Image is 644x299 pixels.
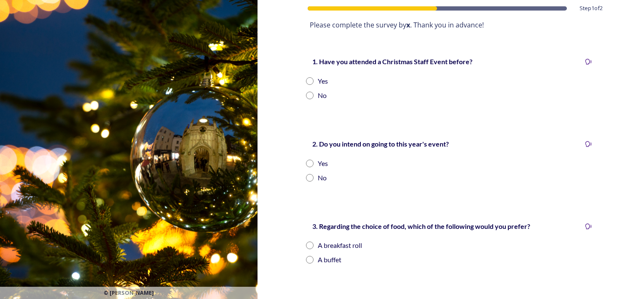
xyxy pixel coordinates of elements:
[406,20,410,30] strong: x
[312,57,472,65] strong: 1. Have you attended a Christmas Staff Event before?
[312,140,449,148] strong: 2. Do you intend on going to this year's event?
[318,173,327,183] div: No
[318,240,362,250] div: A breakfast roll
[104,289,154,297] span: © [PERSON_NAME]
[318,90,327,101] div: No
[580,4,603,12] span: Step 1 of 2
[312,222,530,230] strong: 3. Regarding the choice of food, which of the following would you prefer?
[318,255,341,265] div: A buffet
[318,76,328,86] div: Yes
[318,158,328,169] div: Yes
[310,20,592,30] p: Please complete the survey by . Thank you in advance!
